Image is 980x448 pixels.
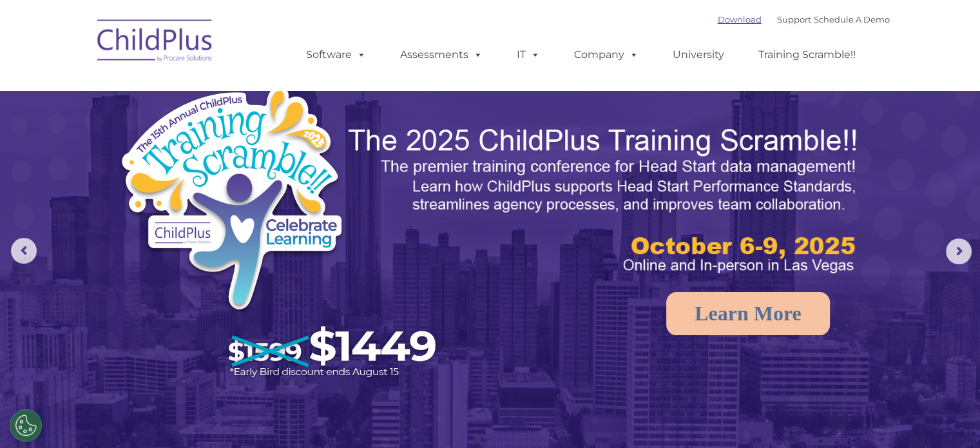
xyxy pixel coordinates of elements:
a: University [660,42,737,68]
a: Assessments [387,42,495,68]
a: Support [777,14,811,24]
a: Learn More [666,292,830,335]
a: Training Scramble!! [745,42,869,68]
iframe: Chat Widget [770,309,980,448]
a: Software [293,42,379,68]
font: | [718,14,890,24]
a: Schedule A Demo [814,14,890,24]
span: Phone number [179,138,234,148]
span: Last name [179,85,218,95]
img: ChildPlus by Procare Solutions [91,10,220,75]
a: Company [561,42,651,68]
button: Cookies Settings [10,409,42,442]
a: Download [718,14,762,24]
a: IT [504,42,553,68]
